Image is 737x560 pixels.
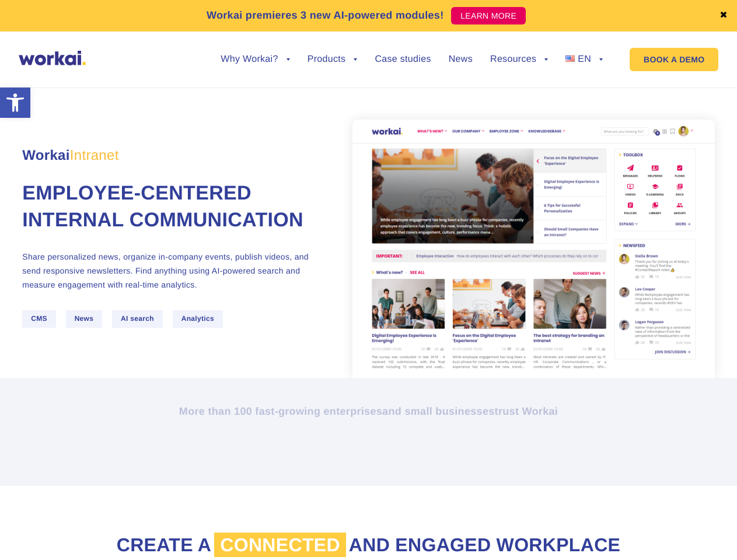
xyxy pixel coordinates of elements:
[221,55,289,64] a: Why Workai?
[207,8,444,23] p: Workai premieres 3 new AI-powered modules!
[308,55,358,64] a: Products
[22,135,118,163] span: Workai
[66,310,103,327] span: News
[112,310,163,327] span: AI search
[382,405,494,417] i: and small businesses
[449,55,473,64] a: News
[451,7,526,24] a: LEARN MORE
[22,180,324,234] h1: Employee-centered internal communication
[22,250,324,292] p: Share personalized news, organize in-company events, publish videos, and send responsive newslett...
[490,55,548,64] a: Resources
[22,310,56,327] span: CMS
[375,55,431,64] a: Case studies
[45,404,693,418] h2: More than 100 fast-growing enterprises trust Workai
[719,11,728,20] a: ✖
[578,54,591,64] span: EN
[45,533,693,558] h2: Create a and engaged workplace
[214,533,346,557] span: connected
[173,310,223,327] span: Analytics
[70,148,119,163] em: Intranet
[630,48,718,71] a: BOOK A DEMO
